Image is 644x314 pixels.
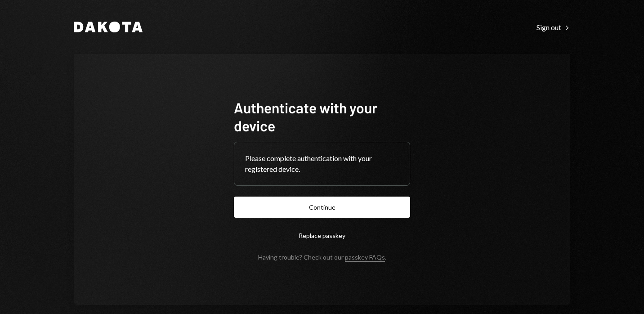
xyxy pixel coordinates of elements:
[234,99,410,135] h1: Authenticate with your device
[245,153,399,175] div: Please complete authentication with your registered device.
[537,23,570,32] div: Sign out
[234,197,410,218] button: Continue
[234,225,410,246] button: Replace passkey
[537,22,570,32] a: Sign out
[345,253,385,262] a: passkey FAQs
[258,253,386,261] div: Having trouble? Check out our .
